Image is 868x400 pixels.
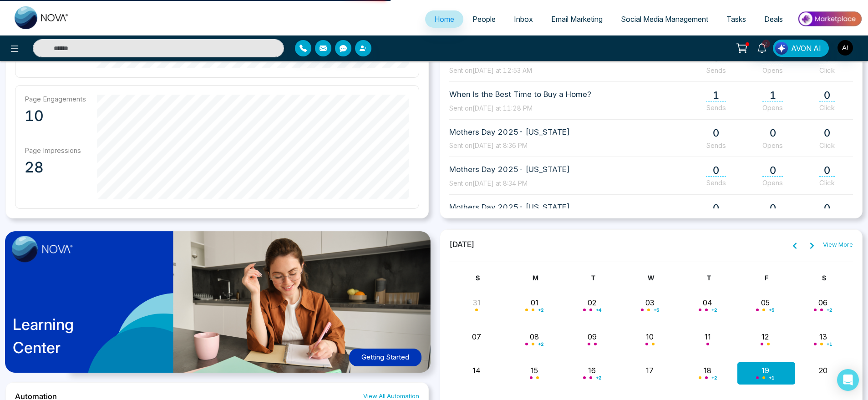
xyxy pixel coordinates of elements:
[706,127,726,139] span: 0
[751,40,773,56] a: 2
[706,103,726,112] span: Sends
[762,127,783,139] span: 0
[538,342,543,346] span: + 2
[711,376,717,380] span: + 2
[762,66,783,75] span: Opens
[706,178,726,187] span: Sends
[596,376,601,380] span: + 2
[791,43,821,54] span: AVON AI
[434,15,454,24] span: Home
[717,10,755,28] a: Tasks
[449,104,533,112] span: Sent on [DATE] at 11:28 PM
[762,40,770,48] span: 2
[621,15,708,24] span: Social Media Management
[449,127,570,138] span: Mothers Day 2025- [US_STATE]
[797,9,863,29] img: Market-place.gif
[837,369,859,391] div: Open Intercom Messenger
[769,308,774,312] span: + 5
[765,274,768,282] span: F
[819,89,835,101] span: 0
[775,42,788,55] img: Lead Flow
[505,10,542,28] a: Inbox
[819,164,835,177] span: 0
[449,239,475,251] span: [DATE]
[476,274,480,282] span: S
[591,274,595,282] span: T
[538,308,543,312] span: + 2
[596,308,601,312] span: + 4
[711,308,717,312] span: + 2
[726,15,746,24] span: Tasks
[648,274,654,282] span: W
[25,158,86,177] p: 28
[5,229,429,382] a: LearningCenterGetting Started
[838,40,853,56] img: User Avatar
[646,365,654,376] button: 17
[827,342,832,346] span: + 1
[819,202,835,214] span: 0
[472,365,481,376] button: 14
[819,127,835,139] span: 0
[12,236,73,263] img: image
[762,103,783,112] span: Opens
[822,274,826,282] span: S
[762,178,783,187] span: Opens
[762,164,783,177] span: 0
[472,15,496,24] span: People
[706,202,726,214] span: 0
[762,202,783,214] span: 0
[819,66,835,75] span: Click
[764,15,783,24] span: Deals
[819,103,835,112] span: Click
[706,66,726,75] span: Sends
[755,10,792,28] a: Deals
[449,142,528,149] span: Sent on [DATE] at 8:36 PM
[654,308,659,312] span: + 5
[463,10,505,28] a: People
[13,313,74,359] p: Learning Center
[706,89,726,101] span: 1
[449,66,532,74] span: Sent on [DATE] at 12:53 AM
[449,202,570,213] span: Mothers Day 2025- [US_STATE]
[551,15,603,24] span: Email Marketing
[425,10,463,28] a: Home
[449,89,591,101] span: When Is the Best Time to Buy a Home?
[762,89,783,101] span: 1
[706,141,726,150] span: Sends
[707,274,711,282] span: T
[769,376,774,380] span: + 1
[819,178,835,187] span: Click
[514,15,533,24] span: Inbox
[612,10,717,28] a: Social Media Management
[449,179,528,187] span: Sent on [DATE] at 8:34 PM
[472,331,481,342] button: 07
[25,107,86,125] p: 10
[762,141,783,150] span: Opens
[542,10,612,28] a: Email Marketing
[449,164,570,176] span: Mothers Day 2025- [US_STATE]
[706,164,726,177] span: 0
[819,141,835,150] span: Click
[773,40,829,57] button: AVON AI
[819,365,827,376] button: 20
[25,146,86,155] p: Page Impressions
[15,6,69,29] img: Nova CRM Logo
[823,240,853,249] a: View More
[349,349,421,366] button: Getting Started
[827,308,832,312] span: + 2
[25,95,86,103] p: Page Engagements
[533,274,538,282] span: M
